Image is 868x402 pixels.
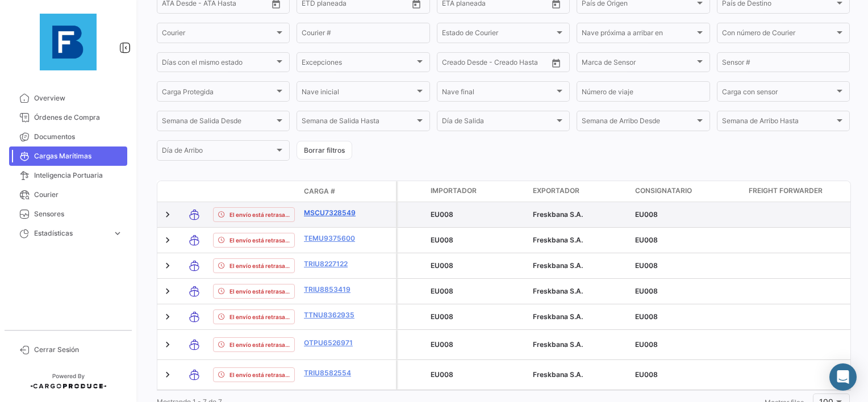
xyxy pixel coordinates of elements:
[9,146,127,166] a: Cargas Marítimas
[582,119,694,127] span: Semana de Arribo Desde
[180,187,208,196] datatable-header-cell: Modo de Transporte
[34,132,123,142] span: Documentos
[34,345,123,355] span: Cerrar Sesión
[304,310,363,320] a: TTNU8362935
[205,1,255,9] input: ATA Hasta
[533,370,583,379] span: Freskbana S.A.
[722,1,834,9] span: País de Destino
[302,1,322,9] input: Desde
[533,236,583,244] span: Freskbana S.A.
[162,260,173,271] a: Expand/Collapse Row
[34,190,123,200] span: Courier
[722,31,834,39] span: Con número de Courier
[442,31,554,39] span: Estado de Courier
[431,287,453,295] span: EU008
[495,60,546,68] input: Creado Hasta
[34,209,123,219] span: Sensores
[297,141,352,160] button: Borrar filtros
[635,186,692,196] span: Consignatario
[302,119,414,127] span: Semana de Salida Hasta
[431,236,453,244] span: EU008
[635,312,658,321] span: EU008
[304,259,363,269] a: TRIU8227122
[162,90,274,98] span: Carga Protegida
[635,210,658,219] span: EU008
[162,1,197,9] input: ATA Desde
[533,287,583,295] span: Freskbana S.A.
[229,340,290,349] span: El envío está retrasado.
[162,311,173,323] a: Expand/Collapse Row
[162,286,173,297] a: Expand/Collapse Row
[431,186,477,196] span: Importador
[34,228,108,238] span: Estadísticas
[398,181,426,202] datatable-header-cell: Carga Protegida
[304,186,335,196] span: Carga #
[582,1,694,9] span: País de Origen
[470,1,521,9] input: Hasta
[528,181,631,202] datatable-header-cell: Exportador
[330,1,381,9] input: Hasta
[431,370,453,379] span: EU008
[9,89,127,108] a: Overview
[162,119,274,127] span: Semana de Salida Desde
[431,312,453,321] span: EU008
[631,181,744,202] datatable-header-cell: Consignatario
[442,60,487,68] input: Creado Desde
[635,370,658,379] span: EU008
[635,287,658,295] span: EU008
[431,210,453,219] span: EU008
[208,187,299,196] datatable-header-cell: Estado de Envio
[299,182,368,201] datatable-header-cell: Carga #
[302,90,414,98] span: Nave inicial
[442,1,462,9] input: Desde
[162,339,173,350] a: Expand/Collapse Row
[162,60,274,68] span: Días con el mismo estado
[431,261,453,270] span: EU008
[442,119,554,127] span: Día de Salida
[635,261,658,270] span: EU008
[9,108,127,127] a: Órdenes de Compra
[162,148,274,156] span: Día de Arribo
[162,369,173,380] a: Expand/Collapse Row
[112,228,123,238] span: expand_more
[304,233,363,244] a: TEMU9375600
[304,368,363,378] a: TRIU8582554
[635,340,658,349] span: EU008
[9,127,127,146] a: Documentos
[229,210,290,219] span: El envío está retrasado.
[722,90,834,98] span: Carga con sensor
[442,90,554,98] span: Nave final
[34,93,123,103] span: Overview
[722,119,834,127] span: Semana de Arribo Hasta
[34,170,123,181] span: Inteligencia Portuaria
[162,31,274,39] span: Courier
[9,204,127,224] a: Sensores
[229,312,290,321] span: El envío está retrasado.
[304,338,363,348] a: OTPU6526971
[635,236,658,244] span: EU008
[431,340,453,349] span: EU008
[533,210,583,219] span: Freskbana S.A.
[368,187,396,196] datatable-header-cell: Póliza
[229,261,290,270] span: El envío está retrasado.
[548,55,565,72] button: Open calendar
[9,166,127,185] a: Inteligencia Portuaria
[302,60,414,68] span: Excepciones
[40,14,97,70] img: 12429640-9da8-4fa2-92c4-ea5716e443d2.jpg
[9,185,127,204] a: Courier
[162,209,173,220] a: Expand/Collapse Row
[582,60,694,68] span: Marca de Sensor
[829,363,857,391] div: Abrir Intercom Messenger
[533,261,583,270] span: Freskbana S.A.
[229,370,290,379] span: El envío está retrasado.
[162,235,173,246] a: Expand/Collapse Row
[749,186,823,196] span: Freight Forwarder
[34,112,123,123] span: Órdenes de Compra
[533,312,583,321] span: Freskbana S.A.
[533,186,579,196] span: Exportador
[304,208,363,218] a: MSCU7328549
[426,181,528,202] datatable-header-cell: Importador
[744,181,858,202] datatable-header-cell: Freight Forwarder
[582,31,694,39] span: Nave próxima a arribar en
[229,287,290,296] span: El envío está retrasado.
